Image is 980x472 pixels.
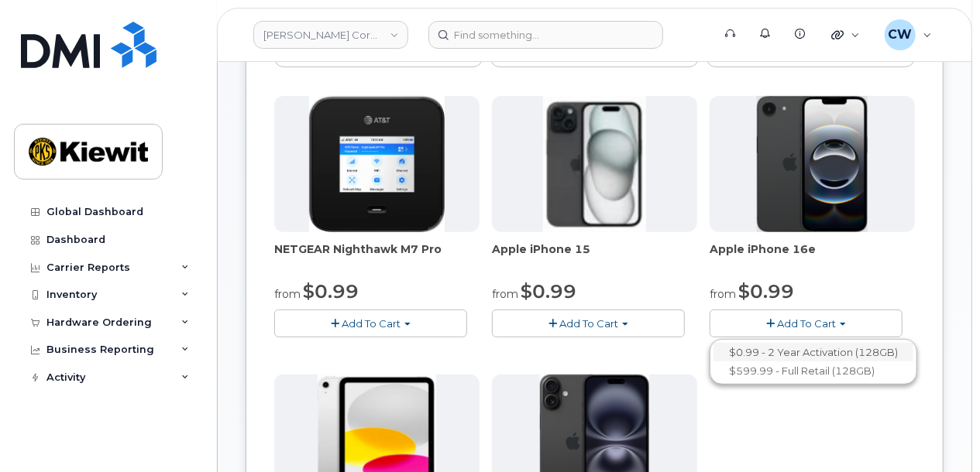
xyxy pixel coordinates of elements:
button: Add To Cart [710,310,903,337]
img: iphone16e.png [757,96,868,232]
button: Add To Cart [274,310,467,337]
div: Corey Wagg [874,19,943,50]
img: iphone15.jpg [543,96,646,232]
span: CW [888,26,912,44]
span: Add To Cart [559,317,618,330]
div: NETGEAR Nighthawk M7 Pro [274,241,480,272]
button: Add To Cart [492,310,685,337]
small: from [710,287,736,301]
span: $0.99 [521,280,576,303]
img: nighthawk_m7_pro.png [309,96,445,232]
a: $0.99 - 2 Year Activation (128GB) [714,343,913,362]
span: Add To Cart [342,317,401,330]
span: $0.99 [303,280,359,303]
a: $599.99 - Full Retail (128GB) [714,361,913,381]
input: Find something... [428,21,663,49]
div: Quicklinks [820,19,871,50]
small: from [274,287,301,301]
iframe: Messenger Launcher [913,405,968,460]
span: $0.99 [738,280,794,303]
a: Kiewit Corporation [253,21,408,49]
div: Apple iPhone 16e [710,241,915,272]
span: Add To Cart [777,317,836,330]
small: from [492,287,518,301]
div: Apple iPhone 15 [492,241,697,272]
